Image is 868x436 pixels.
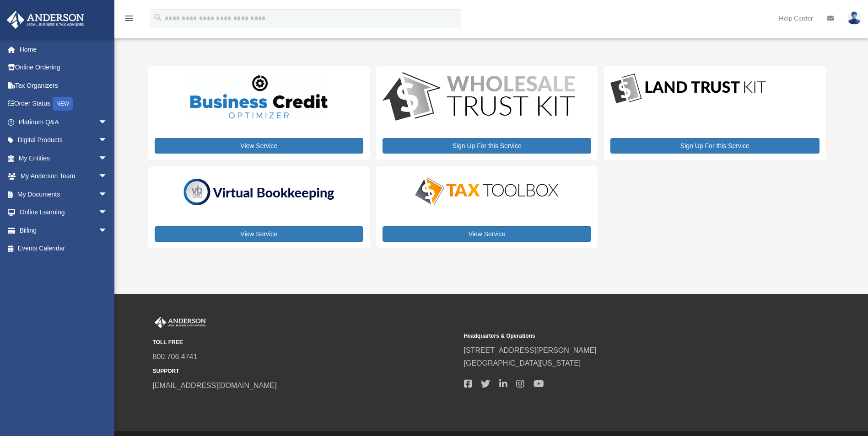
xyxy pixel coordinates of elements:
[6,149,121,167] a: My Entitiesarrow_drop_down
[383,72,575,123] img: WS-Trust-Kit-lgo-1.jpg
[6,239,121,258] a: Events Calendar
[153,367,458,376] small: SUPPORT
[53,97,73,111] div: NEW
[98,221,117,240] span: arrow_drop_down
[153,382,277,389] a: [EMAIL_ADDRESS][DOMAIN_NAME]
[98,131,117,150] span: arrow_drop_down
[6,76,121,95] a: Tax Organizers
[124,16,135,24] a: menu
[6,167,121,186] a: My Anderson Teamarrow_drop_down
[6,58,121,77] a: Online Ordering
[6,203,121,222] a: Online Learningarrow_drop_down
[6,185,121,203] a: My Documentsarrow_drop_down
[6,95,121,113] a: Order StatusNEW
[6,221,121,239] a: Billingarrow_drop_down
[98,113,117,132] span: arrow_drop_down
[124,13,135,24] i: menu
[98,167,117,186] span: arrow_drop_down
[464,359,581,367] a: [GEOGRAPHIC_DATA][US_STATE]
[383,226,591,242] a: View Service
[610,138,819,154] a: Sign Up For this Service
[464,331,769,341] small: Headquarters & Operations
[153,338,458,347] small: TOLL FREE
[98,203,117,222] span: arrow_drop_down
[153,12,163,22] i: search
[153,353,198,361] a: 800.706.4741
[98,149,117,168] span: arrow_drop_down
[847,11,861,25] img: User Pic
[155,226,363,242] a: View Service
[610,72,766,106] img: LandTrust_lgo-1.jpg
[155,138,363,154] a: View Service
[6,40,121,58] a: Home
[6,113,121,131] a: Platinum Q&Aarrow_drop_down
[383,138,591,154] a: Sign Up For this Service
[153,317,208,329] img: Anderson Advisors Platinum Portal
[4,11,87,29] img: Anderson Advisors Platinum Portal
[98,185,117,204] span: arrow_drop_down
[6,131,117,149] a: Digital Productsarrow_drop_down
[464,346,597,354] a: [STREET_ADDRESS][PERSON_NAME]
